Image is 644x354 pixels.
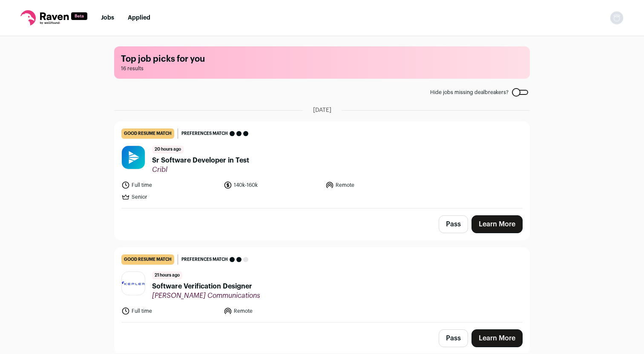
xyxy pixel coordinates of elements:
[610,11,624,25] img: nopic.png
[152,166,249,174] span: Cribl
[152,291,260,300] span: [PERSON_NAME] Communications
[325,181,423,189] li: Remote
[439,215,468,233] button: Pass
[152,155,249,166] span: Sr Software Developer in Test
[121,53,523,65] h1: Top job picks for you
[152,281,260,291] span: Software Verification Designer
[121,254,174,265] div: good resume match
[121,193,218,201] li: Senior
[181,255,228,264] span: Preferences match
[224,307,321,315] li: Remote
[115,248,529,322] a: good resume match Preferences match 21 hours ago Software Verification Designer [PERSON_NAME] Com...
[610,11,624,25] button: Open dropdown
[122,280,145,286] img: 775b99079d6efd23b57d31e6fbb68c1ae7ca4f5a33a57fba1e4e6c151d921fb7.png
[439,329,468,347] button: Pass
[152,271,182,280] span: 21 hours ago
[152,146,184,154] span: 20 hours ago
[471,215,523,233] a: Learn More
[121,65,523,72] span: 16 results
[101,15,114,21] a: Jobs
[121,307,218,315] li: Full time
[471,329,523,347] a: Learn More
[128,15,150,21] a: Applied
[313,106,331,114] span: [DATE]
[181,129,228,138] span: Preferences match
[115,122,529,208] a: good resume match Preferences match 20 hours ago Sr Software Developer in Test Cribl Full time 14...
[224,181,321,189] li: 140k-160k
[122,146,145,169] img: aac85fbee0fd35df2b1d7eceab885039613023d014bee40dd848814b3dafdff0.jpg
[121,181,218,189] li: Full time
[121,128,174,139] div: good resume match
[430,89,509,96] span: Hide jobs missing dealbreakers?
